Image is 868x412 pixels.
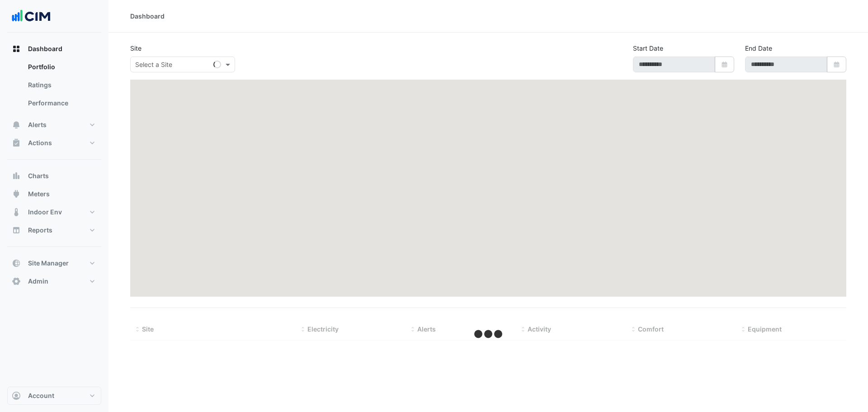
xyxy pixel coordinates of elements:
[7,116,101,134] button: Alerts
[28,391,54,400] span: Account
[28,44,62,53] span: Dashboard
[7,40,101,58] button: Dashboard
[11,7,52,25] img: Company Logo
[633,43,663,53] label: Start Date
[7,387,101,405] button: Account
[7,272,101,290] button: Admin
[12,44,21,53] app-icon: Dashboard
[7,58,101,116] div: Dashboard
[7,185,101,203] button: Meters
[7,221,101,239] button: Reports
[28,277,48,286] span: Admin
[7,203,101,221] button: Indoor Env
[130,11,165,21] div: Dashboard
[12,138,21,147] app-icon: Actions
[12,189,21,199] app-icon: Meters
[28,171,49,180] span: Charts
[21,58,101,76] a: Portfolio
[12,208,21,217] app-icon: Indoor Env
[12,171,21,180] app-icon: Charts
[130,43,142,53] label: Site
[528,325,551,333] span: Activity
[28,120,47,129] span: Alerts
[307,325,339,333] span: Electricity
[21,94,101,112] a: Performance
[748,325,782,333] span: Equipment
[7,134,101,152] button: Actions
[7,254,101,272] button: Site Manager
[142,325,154,333] span: Site
[28,226,52,235] span: Reports
[745,43,772,53] label: End Date
[12,226,21,235] app-icon: Reports
[12,120,21,129] app-icon: Alerts
[7,167,101,185] button: Charts
[28,138,52,147] span: Actions
[12,259,21,268] app-icon: Site Manager
[28,189,50,199] span: Meters
[28,259,69,268] span: Site Manager
[21,76,101,94] a: Ratings
[28,208,62,217] span: Indoor Env
[638,325,664,333] span: Comfort
[417,325,436,333] span: Alerts
[12,277,21,286] app-icon: Admin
